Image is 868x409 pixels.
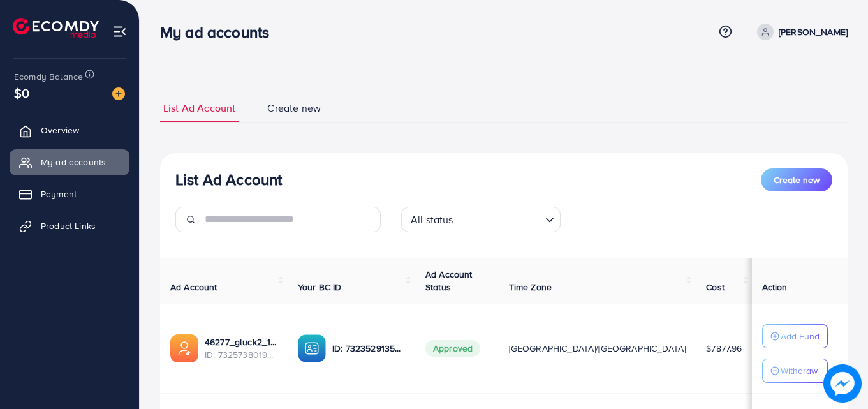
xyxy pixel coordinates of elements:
span: $7877.96 [706,342,742,355]
span: My ad accounts [41,156,106,168]
a: Payment [10,181,129,207]
a: Overview [10,117,129,143]
h3: My ad accounts [160,23,279,41]
button: Withdraw [762,359,828,383]
span: Create new [267,101,321,115]
img: logo [13,18,99,38]
img: image [823,364,862,403]
button: Create new [761,168,832,191]
img: ic-ba-acc.ded83a64.svg [298,334,326,362]
img: menu [112,24,127,39]
div: Search for option [401,207,561,232]
span: All status [408,211,456,229]
span: Cost [706,281,725,294]
span: List Ad Account [163,101,235,115]
a: My ad accounts [10,149,129,175]
span: Product Links [41,219,96,232]
p: [PERSON_NAME] [779,24,848,40]
h3: List Ad Account [175,170,282,189]
span: Time Zone [509,281,552,294]
span: Create new [774,174,820,186]
p: ID: 7323529135098331137 [332,341,405,356]
a: Product Links [10,213,129,239]
div: <span class='underline'>46277_gluck2_1705656333992</span></br>7325738019401580545 [205,336,277,362]
a: 46277_gluck2_1705656333992 [205,336,277,348]
p: Add Fund [781,329,820,344]
p: Withdraw [781,363,818,378]
img: ic-ads-acc.e4c84228.svg [170,334,198,362]
span: ID: 7325738019401580545 [205,348,277,361]
button: Add Fund [762,324,828,348]
a: [PERSON_NAME] [752,24,848,40]
span: Ad Account [170,281,217,294]
span: Action [762,281,788,294]
span: Your BC ID [298,281,342,294]
span: [GEOGRAPHIC_DATA]/[GEOGRAPHIC_DATA] [509,342,686,355]
span: Ad Account Status [425,268,473,294]
img: image [112,87,125,100]
span: Ecomdy Balance [14,70,83,83]
span: $0 [14,84,29,102]
span: Payment [41,188,77,200]
span: Overview [41,124,79,137]
input: Search for option [457,208,540,229]
span: Approved [425,340,480,357]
